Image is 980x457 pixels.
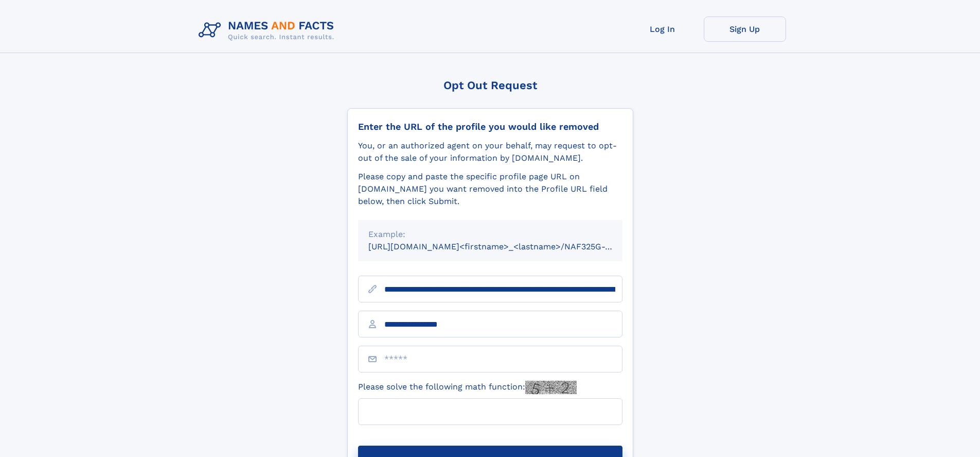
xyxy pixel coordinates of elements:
label: Please solve the following math function: [358,381,577,394]
a: Sign Up [704,16,786,42]
div: Please copy and paste the specific profile page URL on [DOMAIN_NAME] you want removed into the Pr... [358,171,622,208]
img: Logo Names and Facts [194,16,343,44]
div: Opt Out Request [347,79,633,92]
div: You, or an authorized agent on your behalf, may request to opt-out of the sale of your informatio... [358,140,622,164]
small: [URL][DOMAIN_NAME]<firstname>_<lastname>/NAF325G-xxxxxxxx [368,242,642,251]
div: Example: [368,228,612,241]
div: Enter the URL of the profile you would like removed [358,121,622,132]
a: Log In [621,16,704,42]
